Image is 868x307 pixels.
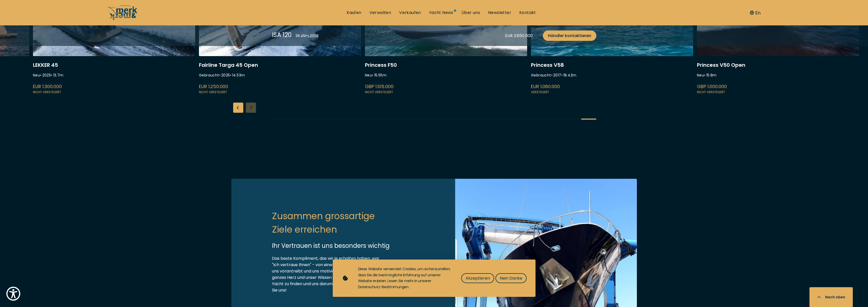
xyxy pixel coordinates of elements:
button: Akzeptieren [461,273,494,283]
p: Ihr Vertrauen ist uns besonders wichtig [272,241,438,250]
a: Kaufen [347,10,361,15]
span: Akzeptieren [466,275,490,281]
div: Diese Website verwendet Cookies, um sicherzustellen, dass Sie die bestmögliche Erfahrung auf unse... [358,266,451,290]
p: Das beste Kompliment, das wir je erhalten haben, war "Ich vertraue Ihnen" - von einem Kunden. Das... [272,255,383,293]
a: Newsletter [488,10,511,15]
a: Datenschutz-Bestimmungen [358,284,409,289]
button: Show Accessibility Preferences [5,285,22,302]
button: En [750,9,761,16]
div: 36.45 m , 2008 [296,33,319,39]
a: Yacht News [429,10,453,15]
a: Verkaufen [399,10,421,15]
a: Händler kontaktieren [543,30,596,41]
h3: Zusammen grossartige Ziele erreichen [272,209,381,236]
a: Kontakt [519,10,536,15]
a: Über uns [461,10,480,15]
button: Nein Danke [495,273,527,283]
div: ISA 120 [272,30,292,39]
span: Händler kontaktieren [548,33,591,39]
span: Nein Danke [500,275,522,281]
div: EUR 3.850.000 [505,33,533,39]
a: Verwalten [370,10,391,15]
button: Nach oben [809,287,853,307]
div: Previous slide [233,103,243,113]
